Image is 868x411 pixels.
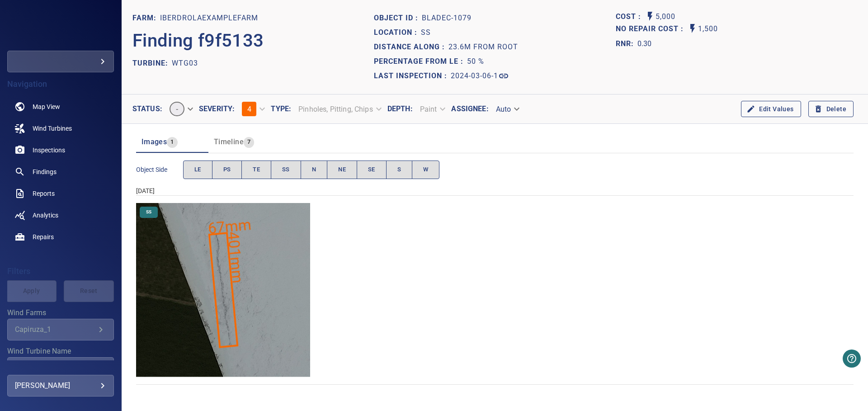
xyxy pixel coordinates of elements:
span: Repairs [33,232,54,241]
button: LE [183,161,212,179]
a: map noActive [7,96,114,118]
button: S [386,161,412,179]
label: Type : [271,105,291,113]
span: Analytics [33,211,58,220]
button: W [412,161,439,179]
p: 50 % [467,56,484,67]
h1: RNR: [616,38,637,49]
label: Wind Farms [7,309,114,317]
span: Wind Turbines [33,124,72,133]
p: 23.6m from root [448,42,518,52]
button: N [301,161,327,179]
label: Status : [132,105,162,113]
svg: Auto Cost [645,11,656,22]
button: TE [241,161,271,179]
div: objectSide [183,161,440,179]
a: windturbines noActive [7,118,114,139]
span: Inspections [33,146,65,155]
p: SS [421,27,431,38]
p: Location : [374,27,421,38]
span: TE [253,165,260,175]
p: Distance along : [374,42,448,52]
a: analytics noActive [7,204,114,226]
p: WTG03 [172,58,198,69]
div: - [162,98,199,120]
span: Projected additional costs incurred by waiting 1 year to repair. This is a function of possible i... [616,23,687,35]
span: Images [142,137,167,146]
h4: Filters [7,267,114,276]
h1: Cost : [616,13,645,21]
span: SS [141,209,157,215]
span: Map View [33,102,60,111]
div: Pinholes, Pitting, Chips [291,101,387,117]
div: comanturiberdrola [7,51,114,72]
span: The base labour and equipment costs to repair the finding. Does not include the loss of productio... [616,11,645,23]
a: inspections noActive [7,139,114,161]
div: Capiruza_1 [15,325,95,334]
button: SS [271,161,301,179]
div: Wind Farms [7,319,114,340]
label: Wind Turbine Name [7,348,114,355]
button: NE [327,161,357,179]
span: 4 [247,105,251,113]
p: 1,500 [698,23,718,35]
p: TURBINE: [132,58,172,69]
p: 2024-03-06-1 [451,71,498,81]
p: Percentage from LE : [374,56,467,67]
span: SE [368,165,375,175]
p: 0.30 [637,38,652,49]
a: reports noActive [7,183,114,204]
button: SE [357,161,387,179]
img: IberdrolaExampleFarm/WTG03/2024-03-06-1/2024-03-06-2/image120wp131.jpg [136,203,310,377]
span: PS [223,165,231,175]
div: [PERSON_NAME] [15,378,106,393]
label: Depth : [387,105,413,113]
span: Timeline [214,137,244,146]
span: N [312,165,316,175]
p: IberdrolaExampleFarm [160,13,258,24]
a: repairs noActive [7,226,114,248]
p: bladeC-1079 [422,13,472,24]
span: 7 [244,137,254,147]
span: NE [338,165,346,175]
p: Finding f9f5133 [132,27,264,54]
div: Paint [413,101,452,117]
div: Auto [489,101,526,117]
span: Findings [33,167,57,176]
p: 5,000 [656,11,675,23]
p: Last Inspection : [374,71,451,81]
button: Edit Values [741,101,801,118]
svg: Auto No Repair Cost [687,23,698,34]
span: The ratio of the additional incurred cost of repair in 1 year and the cost of repairing today. Fi... [616,37,652,51]
span: - [170,105,184,113]
span: SS [282,165,290,175]
div: Wind Turbine Name [7,357,114,379]
h1: No Repair Cost : [616,25,687,33]
p: Object ID : [374,13,422,24]
span: Reports [33,189,55,198]
a: findings noActive [7,161,114,183]
button: PS [212,161,242,179]
label: Assignee : [451,105,488,113]
span: W [423,165,428,175]
div: 4 [235,98,271,120]
button: Delete [808,101,854,118]
h4: Navigation [7,80,114,89]
label: Severity : [199,105,235,113]
p: FARM: [132,13,160,24]
div: [DATE] [136,186,854,195]
a: 2024-03-06-1 [451,71,509,81]
span: Object Side [136,165,183,174]
span: 1 [167,137,177,147]
span: LE [194,165,201,175]
span: S [397,165,401,175]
